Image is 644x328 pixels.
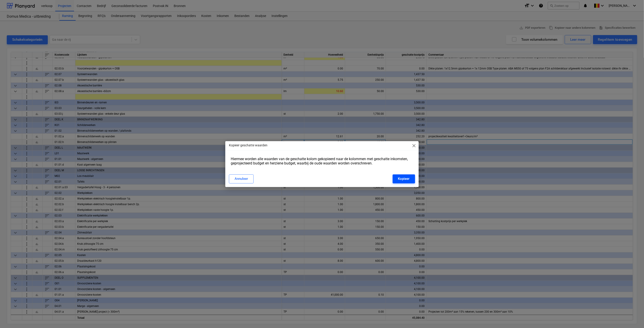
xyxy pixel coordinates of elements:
[229,174,254,183] button: Annuleer
[393,174,415,183] button: Kopieer
[398,176,410,182] div: Kopieer
[229,143,267,148] p: Kopieer geschatte waarden
[411,143,417,148] span: close
[229,155,415,167] div: Hiermee worden alle waarden van de geschatte kolom gekopieerd naar de kolommen met geschatte inko...
[235,176,248,182] div: Annuleer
